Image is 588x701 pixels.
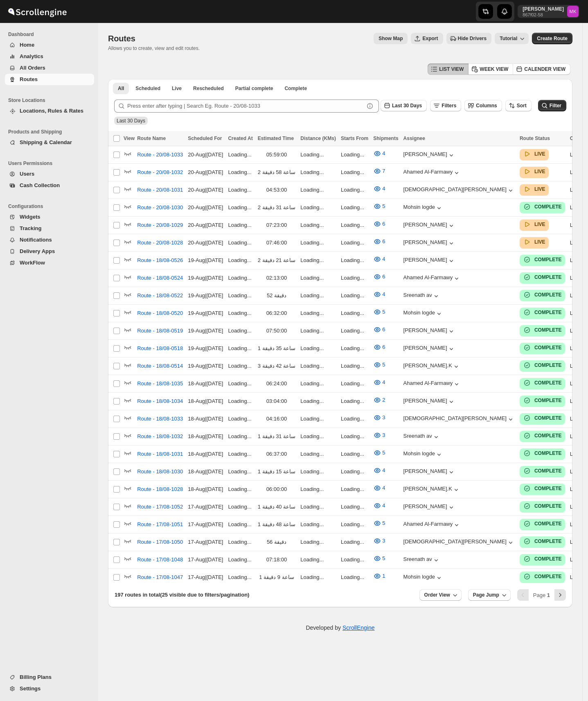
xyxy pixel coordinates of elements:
[403,380,461,388] button: Ahamed Al-Farmawy
[5,683,94,694] button: Settings
[7,1,68,22] img: ScrollEngine
[442,103,456,109] span: Filters
[137,274,183,282] span: Route - 18/08-0524
[137,397,183,405] span: Route - 18/08-1034
[403,169,461,177] button: Ahamed Al-Farmawy
[382,520,385,526] span: 5
[368,270,390,283] button: 6
[5,105,94,117] button: Locations, Rules & Rates
[534,257,562,262] b: COMPLETE
[135,85,160,92] span: Scheduled
[403,151,455,159] div: [PERSON_NAME]
[132,360,188,373] button: Route - 18/08-0514
[368,446,390,459] button: 5
[382,467,385,473] span: 4
[368,305,390,319] button: 5
[550,103,561,109] span: Filter
[5,223,94,234] button: Tracking
[523,256,562,264] button: COMPLETE
[403,274,461,283] button: Ahamed Al-Farmawy
[403,556,440,564] div: Sreenath av
[284,85,307,92] span: Complete
[392,103,422,109] span: Last 30 Days
[523,396,562,405] button: COMPLETE
[137,204,183,212] span: Route - 20/08-1030
[520,136,550,141] span: Route Status
[439,66,464,72] span: LIST VIEW
[8,31,94,38] span: Dashboard
[534,274,562,280] b: COMPLETE
[534,239,545,245] b: LIVE
[20,42,34,48] span: Home
[342,624,375,631] a: ScrollEngine
[137,556,183,564] span: Route - 17/08-1048
[5,257,94,269] button: WorkFlow
[5,51,94,62] button: Analytics
[382,573,385,579] span: 1
[382,344,385,350] span: 6
[468,589,511,601] button: Page Jump
[132,166,188,179] button: Route - 20/08-1032
[534,204,562,210] b: COMPLETE
[378,35,403,42] span: Show Map
[403,415,515,423] button: [DEMOGRAPHIC_DATA][PERSON_NAME]
[258,151,296,159] div: 05:59:00
[554,589,566,601] button: Next
[368,429,390,442] button: 3
[403,538,515,547] button: [DEMOGRAPHIC_DATA][PERSON_NAME]
[403,239,455,247] div: [PERSON_NAME]
[228,136,252,141] span: Created At
[523,308,562,317] button: COMPLETE
[5,62,94,74] button: All Orders
[368,482,390,495] button: 4
[446,33,492,44] button: Hide Drivers
[368,534,390,547] button: 3
[403,136,425,141] span: Assignee
[534,468,562,474] b: COMPLETE
[5,74,94,85] button: Routes
[403,398,455,406] div: [PERSON_NAME]
[534,380,562,386] b: COMPLETE
[523,326,562,334] button: COMPLETE
[374,33,408,44] button: Map action label
[137,256,183,265] span: Route - 18/08-0526
[382,502,385,509] span: 4
[172,85,182,92] span: Live
[5,137,94,148] button: Shipping & Calendar
[476,103,497,109] span: Columns
[534,450,562,456] b: COMPLETE
[132,254,188,267] button: Route - 18/08-0526
[570,9,577,14] text: MK
[500,36,517,42] span: Tutorial
[132,395,188,408] button: Route - 18/08-1034
[523,12,564,17] p: 867f02-58
[403,362,460,371] div: [PERSON_NAME].K
[403,345,455,353] button: [PERSON_NAME]
[5,180,94,191] button: Cash Collection
[403,257,455,265] button: [PERSON_NAME]
[300,136,336,141] span: Distance (KMs)
[137,239,183,247] span: Route - 20/08-1028
[193,85,224,92] span: Rescheduled
[368,341,390,354] button: 6
[373,136,398,141] span: Shipments
[368,200,390,213] button: 5
[137,415,183,423] span: Route - 18/08-1033
[403,521,461,529] button: Ahamed Al-Farmawy
[403,574,443,582] button: Mohsin logde
[382,185,385,192] span: 4
[523,150,545,158] button: LIVE
[20,674,52,680] span: Billing Plans
[403,186,515,194] div: [DEMOGRAPHIC_DATA][PERSON_NAME]
[20,139,72,145] span: Shipping & Calendar
[341,151,368,159] p: Loading...
[20,53,43,59] span: Analytics
[368,499,390,512] button: 4
[382,432,385,438] span: 3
